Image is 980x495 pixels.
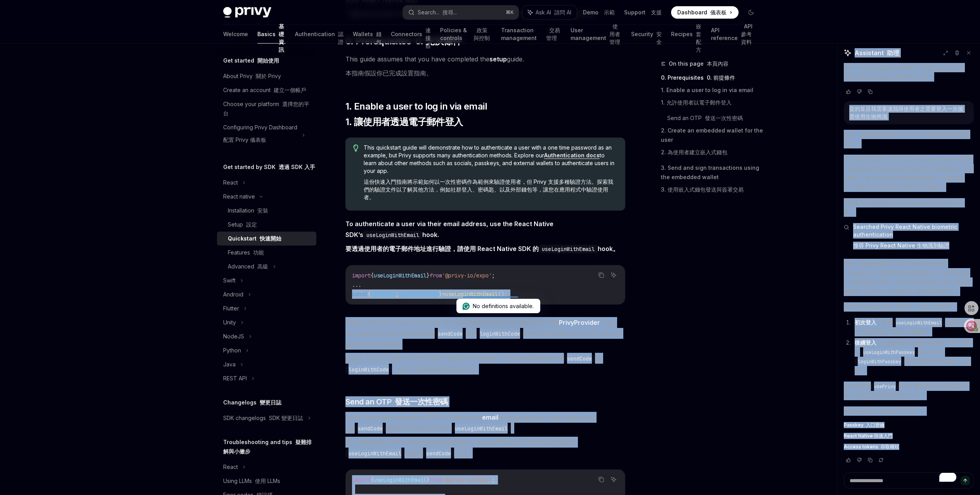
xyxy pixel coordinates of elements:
[844,302,974,312] p: 在您的 React Native 應用中，您可以這樣做：
[395,397,448,406] font: 發送一次性密碼
[399,291,439,298] span: loginWithCode
[745,6,757,19] button: Toggle dark mode
[257,25,286,44] a: Basics 基礎資訊
[374,476,427,483] span: useLoginWithEmail
[661,71,763,84] a: 0. Prerequisites 0. 前提條件
[498,291,507,298] span: ();
[656,31,662,45] font: 安全
[223,332,244,341] div: NodeJS
[223,276,236,285] div: Swift
[874,383,896,390] span: usePrivy
[522,5,577,19] button: Ask AI 請問 AI
[418,8,457,17] div: Search...
[352,281,361,288] span: ...
[844,130,974,148] p: 好的，您想讓使用者登入一次後，後續使用生物辨識登入。
[539,245,598,253] code: useLoginWithEmail
[425,27,431,49] font: 連接器
[223,360,236,369] div: Java
[374,272,427,279] span: useLoginWithEmail
[246,221,257,228] font: 設定
[345,438,576,457] font: 將一次性密碼（OTP）發送到用戶的電子郵件，方法是將他的電子郵件地址傳遞給從 回傳的 方法：
[260,235,281,242] font: 快速開始
[223,346,241,355] div: Python
[852,318,974,336] li: ：使用 或其他登入方式讓使用者完成第一次驗證。
[609,23,620,45] font: 使用者管理
[853,242,949,249] font: 搜尋 Privy React Native 生物識別驗證
[442,291,445,298] span: =
[364,144,617,204] span: This quickstart guide will demonstrate how to authenticate a user with a one time password as an ...
[849,105,968,120] div: 是的並且我需要讓我得使用者之需要登入一次後需使用生物辨識
[423,449,454,458] code: sendCode
[353,25,382,44] a: Wallets 錢包
[345,317,625,378] span: Ensure that this hook is mounted in a component that is wrapped by the . You can use the returned...
[571,25,622,44] a: User management 使用者管理
[223,413,303,423] div: SDK changelogs
[452,424,511,433] code: useLoginWithEmail
[439,291,442,298] span: }
[338,31,343,45] font: 認證
[474,27,490,41] font: 政策與控制
[844,198,974,217] p: 我需要先搜尋我們的文檔來提供給您具體的實作步驟。
[223,398,281,407] h5: Changelogs
[661,124,763,162] a: 2. Create an embedded wallet for the user2. 為使用者建立嵌入式錢包
[844,63,974,82] p: 好的，請告訴我您想知道什麼。是關於如何在您的 React Native app 中使用 Privy 嗎？
[477,329,523,338] code: loginWithCode
[228,206,268,215] div: Installation
[501,25,561,44] a: Transaction management 交易管理
[295,25,343,44] a: Authentication 認證
[741,23,753,45] font: API 參考資料
[855,339,876,346] strong: 後續登入
[217,204,316,218] a: Installation 安裝
[345,396,448,407] span: Send an OTP
[352,476,371,483] span: import
[707,74,735,81] font: 0. 前提條件
[844,259,974,296] p: 好的，根據您的需求，您可以使用 Privy 的「Passkey」功能來實現生物辨識登入。這項功能基於 WebAuthn 標準，允許用戶在初次登入後，使用生物辨識（如 Face ID 或指紋）進行...
[217,83,316,97] a: Create an account 建立一個帳戶
[544,152,600,159] a: Authentication docs
[223,99,312,118] div: Choose your platform
[223,178,238,187] div: React
[391,25,431,44] a: Connectors 連接器
[596,270,606,280] button: Copy the contents from the code block
[345,100,487,131] span: 1. Enable a user to log in via email
[852,338,974,375] li: ：在使用者下次開啟 App 時，您可以呼叫 hook 中的 函式來觸發生物辨識登入流程。
[844,433,893,439] span: React Native 快速入門
[844,444,974,450] a: Access tokens 存取權杖
[223,439,312,455] font: 疑難排解與小撇步
[217,246,316,260] a: Features 功能
[279,164,315,170] font: 透過 SDK 入手
[355,424,386,433] code: sendCode
[671,25,702,44] a: Recipes 嵌套配方
[596,474,606,485] button: Copy the contents from the code block
[223,25,248,44] a: Welcome
[844,223,974,253] button: Searched Privy React Native biometric authentication搜尋 Privy React Native 生物識別驗證
[661,186,744,193] font: 3. 使用嵌入式錢包發送與簽署交易
[345,449,404,458] code: useLoginWithEmail
[492,272,495,279] span: ;
[427,272,430,279] span: }
[256,73,281,79] font: 關於 Privy
[269,415,303,421] font: SDK 變更日誌
[371,291,395,298] span: sendCode
[442,272,492,279] span: '@privy-io/expo'
[863,349,915,356] span: useLoginWithPasskey
[651,9,662,16] font: 支援
[844,155,974,192] p: 為了實現這個功能，您可以在您的 React Native 應用中檢查用戶是否已經通過 Privy 進行了身份驗證。如果已驗證，您可以提示他們使用生物辨識。如果未驗證，則顯示 [PERSON_NA...
[554,9,571,16] font: 請問 AI
[671,6,739,19] a: Dashboard 儀表板
[223,71,281,81] div: About Privy
[353,145,359,152] svg: Tip
[223,374,247,383] div: REST API
[430,272,442,279] span: from
[260,399,281,406] font: 變更日誌
[896,320,942,326] span: useLoginWithEmail
[223,304,239,313] div: Flutter
[710,9,727,16] font: 儀表板
[255,478,280,484] font: 使用 LLMs
[223,162,315,172] h5: Get started by SDK
[631,25,662,44] a: Security 安全
[435,329,466,338] code: sendCode
[223,318,236,327] div: Unity
[844,422,974,428] a: Passkey 入口密鑰
[376,31,382,45] font: 錢包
